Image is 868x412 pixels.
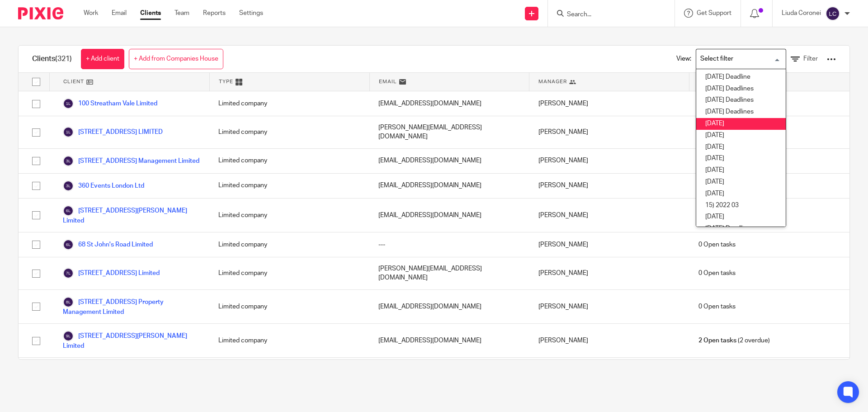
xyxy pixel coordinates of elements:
div: [EMAIL_ADDRESS][DOMAIN_NAME] [369,174,529,198]
img: svg%3E [63,297,74,308]
div: [PERSON_NAME] [529,199,689,232]
li: [DATE] Deadlines [696,106,786,118]
div: Limited company [209,174,369,198]
span: 2 Open tasks [698,336,736,345]
li: [DATE] [696,165,786,176]
a: 360 Events London Ltd [63,180,144,191]
span: 0 Open tasks [698,302,736,311]
div: [PERSON_NAME] [529,149,689,173]
span: Manager [538,78,567,85]
span: Client [63,78,84,85]
li: [DATE] [696,153,786,165]
span: 0 Open tasks [698,269,736,278]
span: (321) [55,55,72,62]
li: [DATE] [696,188,786,200]
div: Limited company [209,257,369,289]
li: [DATE] [696,142,786,153]
img: svg%3E [63,127,74,137]
img: svg%3E [826,6,840,21]
a: 100 Streatham Vale Limited [63,98,157,109]
a: [STREET_ADDRESS] Management Limited [63,156,199,166]
div: Search for option [696,49,786,69]
a: Team [175,9,189,18]
div: Limited company [209,91,369,116]
div: [PERSON_NAME] [529,358,689,382]
div: --- [369,232,529,257]
li: 15) 2022 03 [696,200,786,212]
img: svg%3E [63,239,74,250]
a: [STREET_ADDRESS][PERSON_NAME] Limited [63,331,200,350]
div: [PERSON_NAME][EMAIL_ADDRESS][DOMAIN_NAME] [369,257,529,289]
p: Liuda Coronei [782,9,821,18]
a: [STREET_ADDRESS] Limited [63,268,160,279]
span: (2 overdue) [698,336,770,345]
div: Limited company [209,116,369,148]
div: [PERSON_NAME][EMAIL_ADDRESS][DOMAIN_NAME] [369,116,529,148]
a: Work [84,9,98,18]
div: [PERSON_NAME] [529,91,689,116]
img: svg%3E [63,268,74,279]
div: [PERSON_NAME] [529,174,689,198]
div: [PERSON_NAME] [529,324,689,357]
span: Filter [803,56,818,62]
li: [DATE] [696,176,786,188]
li: [DATE] [696,118,786,130]
span: Get Support [697,10,731,16]
div: [EMAIL_ADDRESS][DOMAIN_NAME] [369,324,529,357]
div: Limited company [209,232,369,257]
div: Limited company [209,358,369,382]
a: + Add client [81,49,124,69]
li: [DATE] Deadlines [696,95,786,106]
li: [DATE] Deadlines [696,83,786,95]
div: [PERSON_NAME] [529,116,689,148]
img: Pixie [18,7,63,19]
a: [STREET_ADDRESS][PERSON_NAME] Limited [63,205,200,225]
div: Limited company [209,149,369,173]
h1: Clients [32,54,72,64]
input: Select all [28,73,45,90]
input: Search for option [697,51,781,67]
div: [EMAIL_ADDRESS][DOMAIN_NAME] [369,290,529,323]
img: svg%3E [63,98,74,109]
div: [EMAIL_ADDRESS][DOMAIN_NAME] [369,149,529,173]
li: [DATE] [696,211,786,223]
div: [EMAIL_ADDRESS][DOMAIN_NAME] [369,358,529,382]
span: Type [219,78,233,85]
li: [DATE] Deadlines [696,223,786,235]
a: [STREET_ADDRESS] LIMITED [63,127,163,137]
a: + Add from Companies House [129,49,223,69]
div: [PERSON_NAME] [529,232,689,257]
a: 68 St John's Road Limited [63,239,153,250]
a: [STREET_ADDRESS] Property Management Limited [63,297,200,317]
img: svg%3E [63,180,74,191]
div: [EMAIL_ADDRESS][DOMAIN_NAME] [369,199,529,232]
a: Clients [140,9,161,18]
span: Email [379,78,397,85]
a: Email [112,9,127,18]
div: Limited company [209,199,369,232]
img: svg%3E [63,156,74,166]
div: [PERSON_NAME] [529,257,689,289]
img: svg%3E [63,331,74,341]
input: Search [566,11,647,19]
img: svg%3E [63,205,74,216]
li: [DATE] Deadline [696,71,786,83]
div: View: [663,46,836,72]
li: [DATE] [696,130,786,142]
span: 0 Open tasks [698,240,736,249]
div: Limited company [209,290,369,323]
a: Reports [203,9,226,18]
a: Settings [239,9,263,18]
div: [EMAIL_ADDRESS][DOMAIN_NAME] [369,91,529,116]
div: [PERSON_NAME] [529,290,689,323]
div: Limited company [209,324,369,357]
